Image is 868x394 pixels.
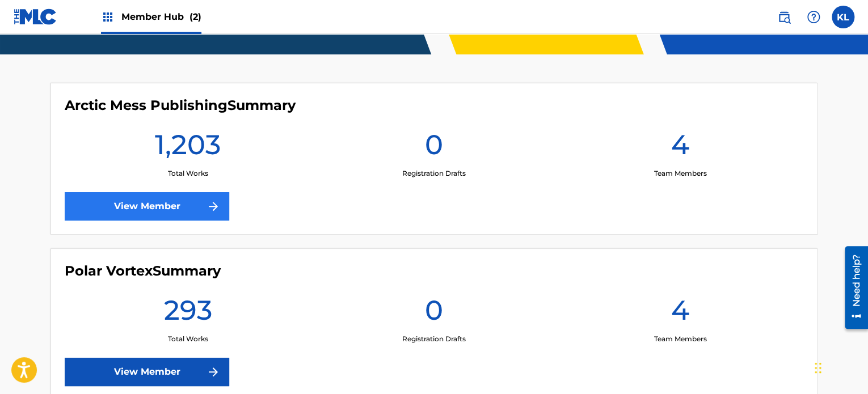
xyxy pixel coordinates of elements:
[807,10,820,24] img: help
[802,6,825,28] div: Help
[773,6,795,28] a: Public Search
[65,358,229,386] a: View Member
[654,334,706,344] p: Team Members
[167,334,208,344] p: Total Works
[163,293,212,334] h1: 293
[121,10,201,23] span: Member Hub
[65,192,229,221] a: View Member
[189,11,201,22] span: (2)
[167,168,208,179] p: Total Works
[402,168,466,179] p: Registration Drafts
[654,168,706,179] p: Team Members
[425,293,443,334] h1: 0
[777,10,791,24] img: search
[402,334,466,344] p: Registration Drafts
[811,340,868,394] iframe: Chat Widget
[14,9,57,25] img: MLC Logo
[155,128,221,168] h1: 1,203
[65,97,296,114] h4: Arctic Mess Publishing
[65,262,221,279] h4: Polar Vortex
[671,293,689,334] h1: 4
[207,200,220,213] img: f7272a7cc735f4ea7f67.svg
[836,242,868,333] iframe: Resource Center
[101,10,115,24] img: Top Rightsholders
[832,6,854,28] div: User Menu
[425,128,443,168] h1: 0
[671,128,689,168] h1: 4
[815,351,821,385] div: Drag
[207,365,220,379] img: f7272a7cc735f4ea7f67.svg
